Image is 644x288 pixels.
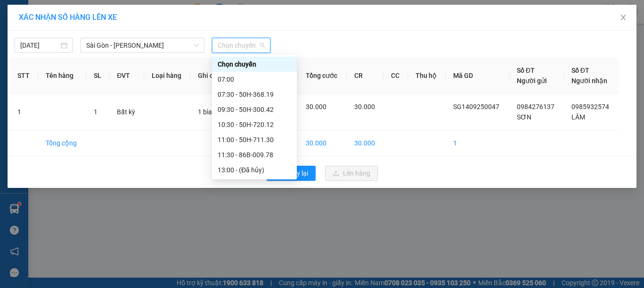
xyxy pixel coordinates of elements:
[218,74,291,85] div: 07:00
[109,58,144,94] th: ĐVT
[10,58,38,94] th: STT
[517,103,554,110] span: 0984276137
[218,165,291,175] div: 13:00 - (Đã hủy)
[354,103,375,110] span: 30.000
[453,103,499,110] span: SG1409250047
[218,150,291,160] div: 11:30 - 86B-009.78
[347,130,384,156] td: 30.000
[218,104,291,115] div: 09:30 - 50H-300.42
[408,58,446,94] th: Thu hộ
[38,130,86,156] td: Tổng cộng
[20,40,59,51] input: 14/09/2025
[446,130,509,156] td: 1
[571,67,589,74] span: Số ĐT
[212,57,297,72] div: Chọn chuyến
[571,77,607,85] span: Người nhận
[325,166,378,181] button: uploadLên hàng
[194,42,199,48] span: down
[218,119,291,130] div: 10:30 - 50H-720.12
[109,94,144,130] td: Bất kỳ
[347,58,384,94] th: CR
[571,113,585,121] span: LÂM
[298,58,347,94] th: Tổng cước
[19,13,117,22] span: XÁC NHẬN SỐ HÀNG LÊN XE
[198,108,248,116] span: 1 bìa thư thẻ nhớ
[86,58,110,94] th: SL
[383,58,408,94] th: CC
[298,130,347,156] td: 30.000
[517,67,535,74] span: Số ĐT
[38,58,86,94] th: Tên hàng
[218,59,291,69] div: Chọn chuyến
[86,38,199,52] span: Sài Gòn - Phan Rí
[94,108,98,116] span: 1
[517,77,547,85] span: Người gửi
[446,58,509,94] th: Mã GD
[218,89,291,100] div: 07:30 - 50H-368.19
[218,135,291,145] div: 11:00 - 50H-711.30
[10,94,38,130] td: 1
[620,14,627,21] span: close
[610,5,636,31] button: Close
[517,113,531,121] span: SƠN
[571,103,609,110] span: 0985932574
[144,58,190,94] th: Loại hàng
[306,103,326,110] span: 30.000
[190,58,258,94] th: Ghi chú
[218,38,265,52] span: Chọn chuyến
